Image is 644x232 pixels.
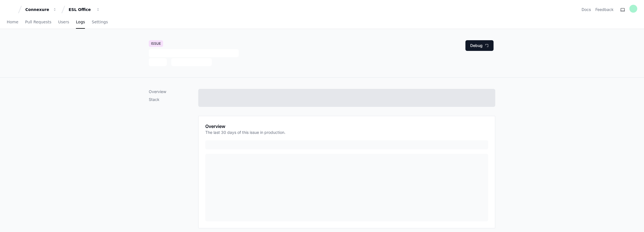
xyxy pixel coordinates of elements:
[465,40,494,51] button: Debug
[92,20,108,24] span: Settings
[25,20,51,24] span: Pull Requests
[595,7,614,12] button: Feedback
[25,16,51,29] a: Pull Requests
[58,20,69,24] span: Users
[149,97,198,102] p: Stack
[205,123,488,139] app-pz-page-link-header: Overview
[23,4,59,15] button: Connexure
[76,16,85,29] a: Logs
[205,130,285,135] p: The last 30 days of this issue in production.
[582,7,591,12] a: Docs
[58,16,69,29] a: Users
[205,123,285,130] h1: Overview
[149,89,198,94] p: Overview
[149,40,163,47] div: Issue
[69,7,93,12] div: ESL Office
[25,7,49,12] div: Connexure
[7,20,18,24] span: Home
[7,16,18,29] a: Home
[92,16,108,29] a: Settings
[76,20,85,24] span: Logs
[66,4,102,15] button: ESL Office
